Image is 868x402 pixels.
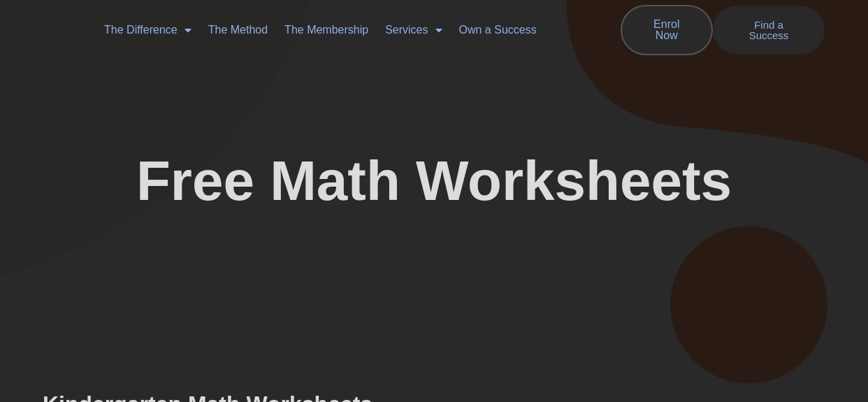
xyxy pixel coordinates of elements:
nav: Menu [96,14,576,46]
a: The Method [200,14,276,46]
span: Find a Success [734,20,804,41]
h2: Free Math Worksheets [43,153,825,209]
a: Services [377,14,450,46]
a: The Difference [96,14,200,46]
a: Enrol Now [621,5,713,55]
a: The Membership [276,14,377,46]
a: Find a Success [713,6,825,55]
span: Enrol Now [643,19,690,41]
a: Own a Success [451,14,545,46]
